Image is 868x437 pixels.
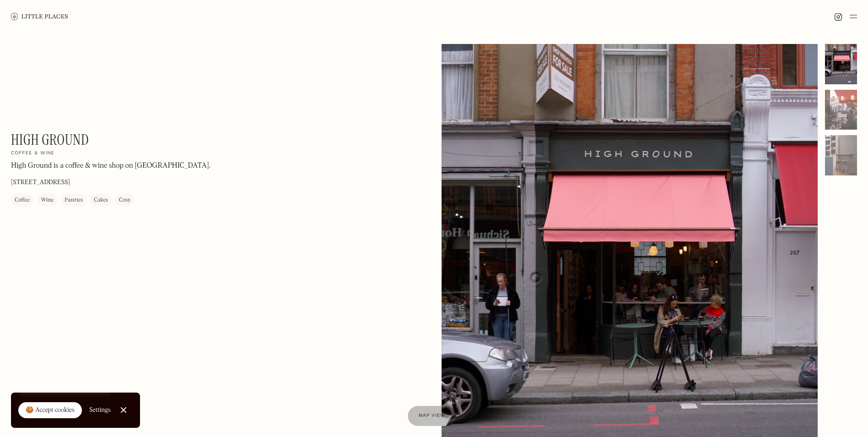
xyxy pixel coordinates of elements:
[89,400,111,421] a: Settings
[11,151,54,157] h2: Coffee & wine
[89,407,111,413] div: Settings
[41,196,54,205] div: Wine
[15,196,30,205] div: Coffee
[11,131,89,148] h1: High Ground
[11,161,210,172] p: High Ground is a coffee & wine shop on [GEOGRAPHIC_DATA].
[119,196,130,205] div: Cosy
[26,406,75,415] div: 🍪 Accept cookies
[94,196,108,205] div: Cakes
[419,413,445,418] span: Map view
[65,196,83,205] div: Pastries
[18,402,82,419] a: 🍪 Accept cookies
[408,406,456,426] a: Map view
[11,178,70,188] p: [STREET_ADDRESS]
[114,401,133,419] a: Close Cookie Popup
